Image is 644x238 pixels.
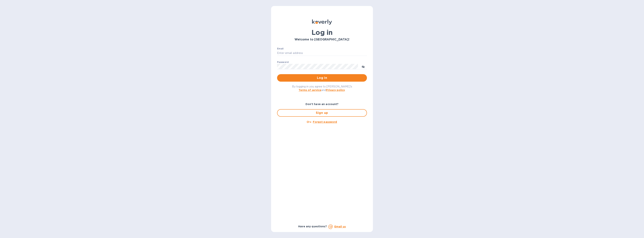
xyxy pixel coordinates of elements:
button: Sign up [277,109,367,117]
u: Forgot password [313,120,337,123]
h3: Welcome to [GEOGRAPHIC_DATA]! [277,38,367,41]
input: Enter email address [277,50,367,56]
a: Terms of service [299,89,321,92]
label: Password [277,61,288,63]
a: Email us [334,225,346,228]
button: toggle password visibility [359,63,367,70]
b: Have any questions? [298,225,327,228]
span: Log in [280,76,364,80]
button: Log in [277,74,367,82]
a: Privacy policy [326,89,345,92]
label: Email [277,48,284,50]
span: Sign up [280,111,364,115]
img: Koverly [312,19,332,25]
h1: Log in [277,28,367,36]
span: By logging in you agree to [PERSON_NAME]'s and . [292,85,352,92]
b: Don't have an account? [306,103,339,106]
